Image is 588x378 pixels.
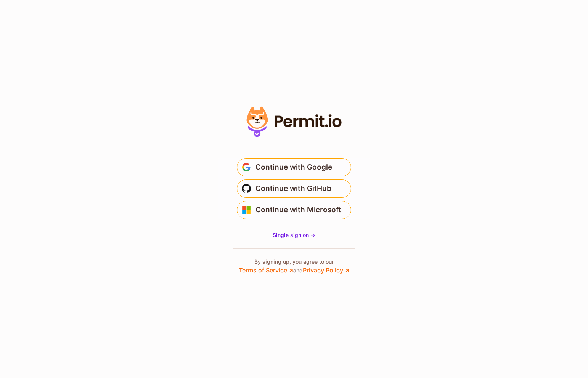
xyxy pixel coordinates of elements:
[237,179,351,198] button: Continue with GitHub
[255,161,332,173] span: Continue with Google
[237,158,351,176] button: Continue with Google
[237,201,351,219] button: Continue with Microsoft
[255,183,331,195] span: Continue with GitHub
[303,266,349,274] a: Privacy Policy ↗
[255,204,341,216] span: Continue with Microsoft
[239,258,349,275] p: By signing up, you agree to our and
[273,231,315,239] a: Single sign on ->
[239,266,293,274] a: Terms of Service ↗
